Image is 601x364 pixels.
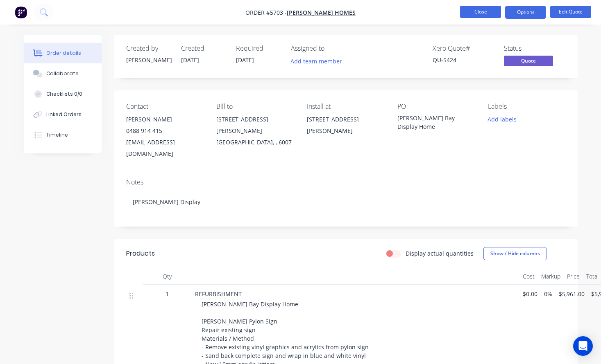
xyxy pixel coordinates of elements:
[46,90,82,98] div: Checklists 0/0
[406,249,474,258] label: Display actual quantities
[291,56,347,67] button: Add team member
[504,56,553,66] span: Quote
[504,56,553,68] button: Quote
[126,114,204,160] div: [PERSON_NAME]0488 914 415[EMAIL_ADDRESS][DOMAIN_NAME]
[24,125,102,145] button: Timeline
[46,131,68,139] div: Timeline
[195,290,242,298] span: REFURBISHMENT
[216,114,294,137] div: [STREET_ADDRESS][PERSON_NAME]
[519,268,538,285] div: Cost
[488,103,565,110] div: Labels
[126,249,155,258] div: Products
[287,9,356,16] a: [PERSON_NAME] Homes
[433,45,494,52] div: Xero Quote #
[559,290,585,298] span: $5,961.00
[505,6,546,19] button: Options
[397,103,475,110] div: PO
[573,336,593,356] div: Open Intercom Messenger
[460,6,501,18] button: Close
[291,45,373,52] div: Assigned to
[24,43,102,63] button: Order details
[504,45,565,52] div: Status
[46,49,81,57] div: Order details
[216,114,294,148] div: [STREET_ADDRESS][PERSON_NAME][GEOGRAPHIC_DATA], , 6007
[307,114,384,137] div: [STREET_ADDRESS][PERSON_NAME]
[216,103,294,110] div: Bill to
[433,56,494,64] div: QU-5424
[126,56,171,64] div: [PERSON_NAME]
[307,103,384,110] div: Install at
[15,6,27,18] img: Factory
[126,125,204,137] div: 0488 914 415
[46,70,79,77] div: Collaborate
[126,103,204,110] div: Contact
[236,56,254,64] span: [DATE]
[126,45,171,52] div: Created by
[216,137,294,148] div: [GEOGRAPHIC_DATA], , 6007
[483,247,547,260] button: Show / Hide columns
[126,178,565,186] div: Notes
[126,189,565,214] div: [PERSON_NAME] Display
[143,268,192,285] div: Qty
[126,114,204,125] div: [PERSON_NAME]
[166,290,169,298] span: 1
[286,56,346,67] button: Add team member
[46,111,82,118] div: Linked Orders
[126,137,204,160] div: [EMAIL_ADDRESS][DOMAIN_NAME]
[544,290,552,298] span: 0%
[307,114,384,140] div: [STREET_ADDRESS][PERSON_NAME]
[245,9,287,16] span: Order #5703 -
[181,56,199,64] span: [DATE]
[550,6,591,18] button: Edit Quote
[483,114,521,125] button: Add labels
[236,45,281,52] div: Required
[538,268,564,285] div: Markup
[397,114,475,131] div: [PERSON_NAME] Bay Display Home
[523,290,537,298] span: $0.00
[181,45,226,52] div: Created
[564,268,583,285] div: Price
[24,63,102,84] button: Collaborate
[24,84,102,104] button: Checklists 0/0
[24,104,102,125] button: Linked Orders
